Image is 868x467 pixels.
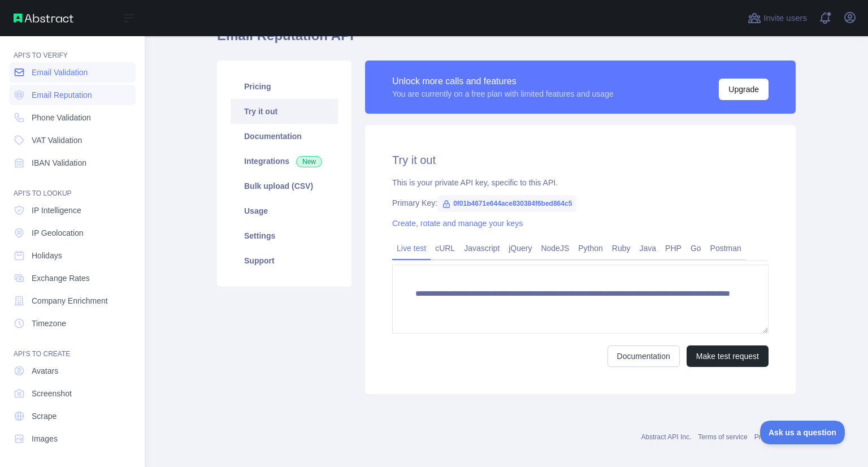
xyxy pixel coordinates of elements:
button: Make test request [687,345,769,367]
span: 0f01b4671e644ace830384f6bed864c5 [437,195,576,212]
a: Documentation [607,345,680,367]
span: Email Reputation [32,89,92,101]
a: Try it out [231,99,338,124]
div: Unlock more calls and features [392,75,614,88]
h2: Try it out [392,152,769,168]
a: Company Enrichment [9,291,136,311]
div: API'S TO LOOKUP [9,175,136,198]
div: Primary Key: [392,197,769,209]
a: Holidays [9,245,136,266]
span: IBAN Validation [32,157,86,168]
a: Images [9,429,136,449]
span: Exchange Rates [32,273,90,284]
a: Scrape [9,406,136,426]
a: Terms of service [698,433,747,441]
span: IP Intelligence [32,205,81,216]
a: Pricing [231,74,338,99]
div: API'S TO CREATE [9,336,136,358]
a: Javascript [459,239,504,257]
span: New [296,156,322,167]
a: Screenshot [9,383,136,404]
a: Integrations New [231,149,338,174]
a: Postman [706,239,746,257]
a: cURL [431,239,459,257]
span: VAT Validation [32,135,82,146]
a: Go [686,239,706,257]
a: Abstract API Inc. [641,433,692,441]
a: IP Geolocation [9,223,136,243]
button: Invite users [745,9,809,27]
span: Scrape [32,410,57,422]
a: Documentation [231,124,338,149]
a: Ruby [607,239,635,257]
a: Java [635,239,661,257]
a: IP Intelligence [9,200,136,220]
span: Phone Validation [32,112,91,123]
a: Support [231,248,338,273]
a: IBAN Validation [9,153,136,173]
span: IP Geolocation [32,227,84,239]
a: NodeJS [536,239,574,257]
span: Holidays [32,250,62,261]
a: Usage [231,198,338,223]
a: Exchange Rates [9,268,136,288]
button: Upgrade [719,79,769,100]
h1: Email Reputation API [217,27,796,54]
a: jQuery [504,239,536,257]
span: Screenshot [32,388,72,399]
a: Privacy policy [754,433,796,441]
img: Abstract API [14,14,73,23]
div: This is your private API key, specific to this API. [392,177,769,188]
div: You are currently on a free plan with limited features and usage [392,88,614,100]
a: Avatars [9,361,136,381]
a: Email Reputation [9,85,136,105]
a: Timezone [9,313,136,334]
a: VAT Validation [9,130,136,150]
a: Create, rotate and manage your keys [392,219,523,228]
span: Invite users [763,12,807,25]
span: Email Validation [32,67,88,78]
a: Phone Validation [9,107,136,128]
a: Email Validation [9,62,136,83]
span: Company Enrichment [32,295,108,306]
span: Timezone [32,318,66,329]
a: PHP [661,239,686,257]
a: Bulk upload (CSV) [231,174,338,198]
a: Settings [231,223,338,248]
span: Images [32,433,58,444]
a: Live test [392,239,431,257]
span: Avatars [32,365,58,377]
div: API'S TO VERIFY [9,37,136,60]
iframe: Toggle Customer Support [760,421,845,444]
a: Python [574,239,607,257]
